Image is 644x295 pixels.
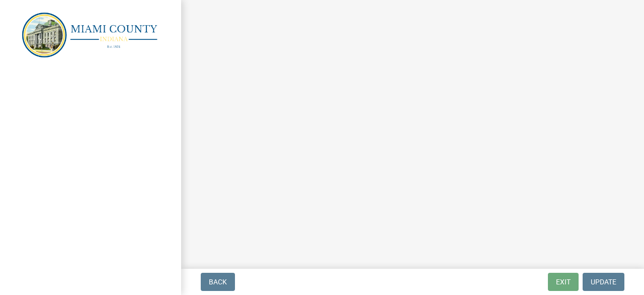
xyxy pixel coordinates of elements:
[591,278,616,286] span: Update
[583,273,624,291] button: Update
[209,278,227,286] span: Back
[548,273,579,291] button: Exit
[201,273,235,291] button: Back
[20,11,165,58] img: Miami County, Indiana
